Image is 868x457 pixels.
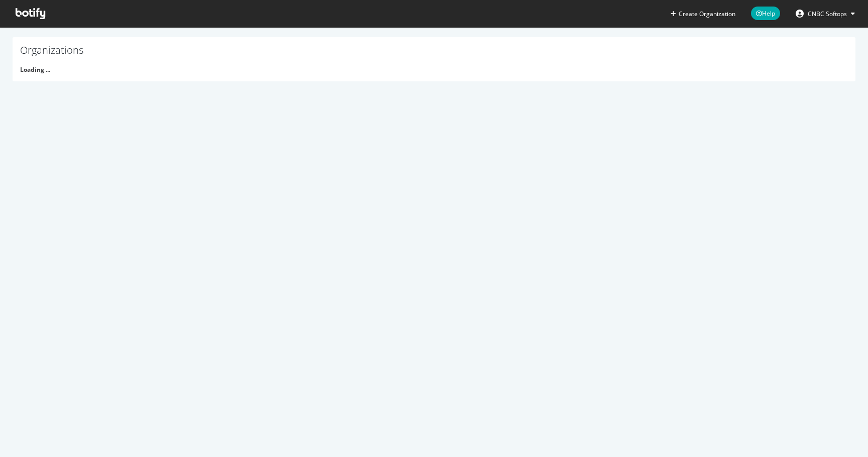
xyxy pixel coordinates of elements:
strong: Loading ... [20,65,50,74]
span: Help [751,7,780,20]
button: CNBC Softops [788,6,863,22]
button: Create Organization [670,9,736,19]
h1: Organizations [20,45,848,60]
span: CNBC Softops [808,10,847,18]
